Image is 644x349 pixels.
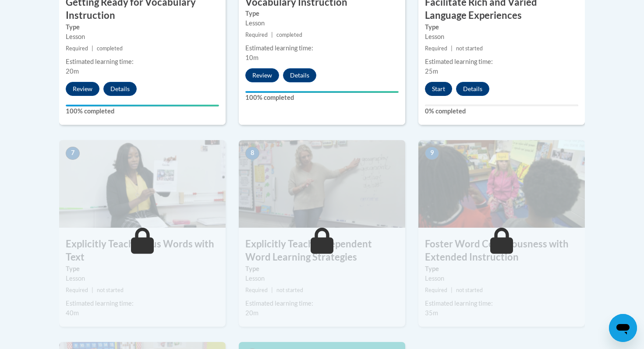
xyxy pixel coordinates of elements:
span: not started [456,287,483,293]
div: Lesson [425,32,578,42]
iframe: Button to launch messaging window [609,314,637,342]
button: Details [283,68,316,82]
div: Estimated learning time: [66,299,219,308]
span: completed [276,32,302,38]
label: Type [425,264,578,274]
div: Lesson [245,274,399,283]
span: 9 [425,147,439,160]
button: Start [425,82,452,96]
div: Lesson [66,32,219,42]
span: Required [66,45,88,52]
button: Details [456,82,489,96]
h3: Explicitly Teach Independent Word Learning Strategies [239,237,405,264]
label: Type [66,264,219,274]
div: Lesson [425,274,578,283]
span: 10m [245,54,258,61]
button: Review [245,68,279,82]
span: 7 [66,147,80,160]
label: 100% completed [66,106,219,116]
span: Required [425,287,447,293]
div: Estimated learning time: [66,57,219,67]
div: Lesson [66,274,219,283]
label: 100% completed [245,93,399,102]
span: not started [97,287,124,293]
button: Review [66,82,99,96]
div: Estimated learning time: [425,57,578,67]
label: Type [245,264,399,274]
label: Type [425,22,578,32]
span: 40m [66,309,79,317]
img: Course Image [239,140,405,228]
span: 35m [425,309,438,317]
span: 20m [245,309,258,317]
div: Estimated learning time: [245,299,399,308]
span: | [92,287,93,293]
span: 25m [425,67,438,75]
span: 20m [66,67,79,75]
span: not started [276,287,303,293]
label: Type [245,9,399,18]
h3: Foster Word Consciousness with Extended Instruction [418,237,585,264]
label: 0% completed [425,106,578,116]
span: Required [425,45,447,52]
span: completed [97,45,123,52]
button: Details [103,82,137,96]
div: Lesson [245,18,399,28]
span: | [271,287,273,293]
span: not started [456,45,483,52]
div: Your progress [245,91,399,93]
span: Required [245,32,268,38]
span: Required [245,287,268,293]
span: | [271,32,273,38]
span: | [451,287,453,293]
label: Type [66,22,219,32]
div: Estimated learning time: [425,299,578,308]
img: Course Image [59,140,226,228]
div: Estimated learning time: [245,43,399,53]
span: 8 [245,147,259,160]
h3: Explicitly Teach Focus Words with Text [59,237,226,264]
span: | [451,45,453,52]
img: Course Image [418,140,585,228]
div: Your progress [66,105,219,106]
span: | [92,45,93,52]
span: Required [66,287,88,293]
